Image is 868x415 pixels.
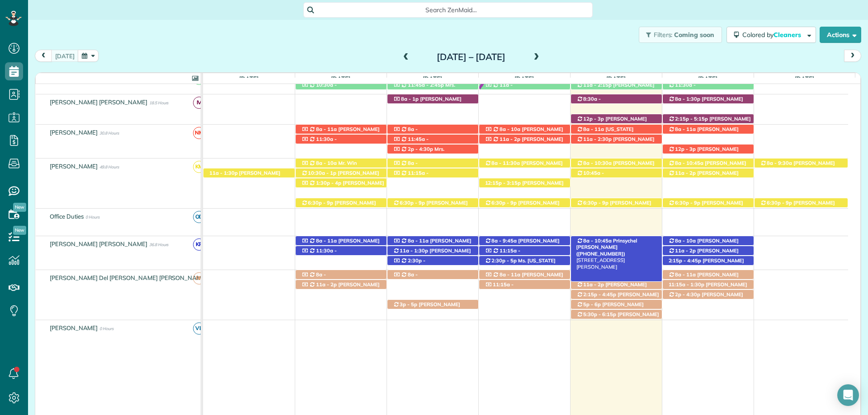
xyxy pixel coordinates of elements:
div: [STREET_ADDRESS] [663,236,754,246]
div: [STREET_ADDRESS][PERSON_NAME][PERSON_NAME] [663,80,754,90]
span: 8a - 11a [316,126,337,132]
div: [STREET_ADDRESS] [296,178,387,188]
span: 6:30p - 9p [491,200,517,206]
span: VB [193,322,205,335]
span: [DATE] [329,75,352,82]
span: 2:15p - 5:15p [675,116,708,122]
div: [STREET_ADDRESS][US_STATE] [663,94,754,104]
div: [STREET_ADDRESS][PERSON_NAME] [571,198,662,208]
div: [STREET_ADDRESS][PERSON_NAME] [387,145,478,154]
span: [PERSON_NAME] ([PHONE_NUMBER]) [576,102,636,115]
div: [STREET_ADDRESS] [296,135,387,144]
span: 11:30a - 2:30p [301,247,337,260]
span: 8a - 9:30a [766,160,793,166]
span: 8a - 10a [316,160,337,166]
div: [STREET_ADDRESS] [663,270,754,280]
span: 8a - 11a [499,271,521,278]
span: [DATE] [421,75,444,82]
div: [STREET_ADDRESS] [663,246,754,256]
span: [PERSON_NAME] [48,324,100,331]
div: [STREET_ADDRESS][PERSON_NAME] [387,246,478,256]
span: 8a - 11:30a [491,160,520,166]
span: 8a - 10a [675,238,696,244]
span: 8a - 9:45a [491,238,517,244]
div: [STREET_ADDRESS] [479,159,570,168]
span: 11:15a - 1:30p [668,281,705,288]
span: 11:30a - 2:30p [668,82,696,94]
span: 11a - 1:30p [485,82,513,94]
span: 3p - 5p [399,301,418,308]
span: [PERSON_NAME] ([PHONE_NUMBER]) [576,136,655,149]
span: 12p - 3p [675,146,696,152]
div: [STREET_ADDRESS][PERSON_NAME] [387,198,478,208]
button: next [844,50,861,62]
span: 6:30p - 9p [766,200,793,206]
span: [PERSON_NAME] ([PHONE_NUMBER]) [576,291,659,304]
div: [STREET_ADDRESS] [755,159,848,168]
div: [STREET_ADDRESS] [387,125,478,134]
span: 11a - 1:30p [399,247,429,254]
span: [PERSON_NAME] ([PHONE_NUMBER], [PHONE_NUMBER]) [301,278,361,297]
span: [PERSON_NAME] ([PHONE_NUMBER]) [576,281,647,294]
span: Colored by [742,31,804,39]
button: [DATE] [51,50,79,62]
div: [STREET_ADDRESS] [296,80,387,90]
span: 11a - 2:15p [583,82,612,88]
div: 15697 Logistics Dr - ?, AL, 36551 [571,300,662,309]
span: 10:45a - 1:15p [576,170,604,182]
span: [PERSON_NAME] ([PHONE_NUMBER]) [209,170,280,182]
span: 11:15a - 2:15p [485,281,514,294]
span: 11a - 2p [675,170,696,176]
div: [STREET_ADDRESS] [479,178,570,188]
div: [STREET_ADDRESS] [387,236,478,246]
span: 0 Hours [85,214,99,219]
div: [STREET_ADDRESS] [479,256,570,266]
span: 12:15p - 3:15p [485,180,521,186]
span: [PERSON_NAME] ([PHONE_NUMBER]) [301,238,380,250]
span: 11a - 1:30p [209,170,238,176]
span: [PERSON_NAME] ([PHONE_NUMBER]) [485,271,563,284]
span: 10:30a - 1:30p [301,82,337,94]
span: [PERSON_NAME] ([PERSON_NAME]'s [PERSON_NAME] Buildin) [576,311,659,331]
div: [STREET_ADDRESS] [571,80,662,90]
span: 2p - 4:30p [675,291,701,298]
span: 8a - 1:30p [675,96,701,102]
span: Office Duties [48,213,86,220]
div: [STREET_ADDRESS][PERSON_NAME] [479,246,570,256]
span: [PERSON_NAME] ([PHONE_NUMBER]) [668,291,743,304]
span: 8a - 10:30a [583,160,612,166]
span: RR [193,272,205,284]
span: 11:15a - 2:15p [393,170,429,182]
span: [PERSON_NAME] ([PERSON_NAME]) ([PHONE_NUMBER]) [576,301,644,321]
div: [STREET_ADDRESS] [479,80,570,90]
span: [PERSON_NAME] [48,163,100,170]
span: OD [193,211,205,223]
span: [PERSON_NAME] ([PHONE_NUMBER]) [393,278,453,290]
span: [PERSON_NAME] Del [PERSON_NAME] [PERSON_NAME] [48,274,209,281]
span: [PERSON_NAME] ([PHONE_NUMBER]) [301,281,380,294]
span: New [13,203,26,212]
span: [PERSON_NAME] ([PHONE_NUMBER]) [393,166,453,179]
span: 6:30p - 9p [583,200,609,206]
span: Ms. [US_STATE] March (+12517090117) [485,257,556,270]
div: [STREET_ADDRESS] [571,280,662,289]
div: [STREET_ADDRESS] [479,236,570,246]
span: 49.8 Hours [99,164,119,169]
div: Open Intercom Messenger [837,384,859,406]
div: [STREET_ADDRESS][PERSON_NAME] [296,198,387,208]
span: [DATE] [793,75,816,82]
span: [US_STATE][PERSON_NAME] ([PHONE_NUMBER]) [576,126,634,145]
span: IV [193,97,205,109]
span: 11:45a - 2p [393,136,429,149]
span: 1:30p - 4p [316,180,342,186]
span: [PERSON_NAME] ([PHONE_NUMBER]) [393,96,462,108]
span: 2:30p - 5p [491,257,517,264]
span: [PERSON_NAME] [48,129,100,136]
span: 18.5 Hours [149,100,169,105]
span: [PERSON_NAME] ([PHONE_NUMBER]) [668,281,747,294]
span: [PERSON_NAME] [PERSON_NAME] [48,98,149,106]
span: [PERSON_NAME] ([PHONE_NUMBER]) [301,88,358,101]
span: [PERSON_NAME] ([PHONE_NUMBER]) [485,238,560,250]
div: [STREET_ADDRESS] [479,135,570,144]
span: [PERSON_NAME] ([PHONE_NUMBER]) [301,126,380,139]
